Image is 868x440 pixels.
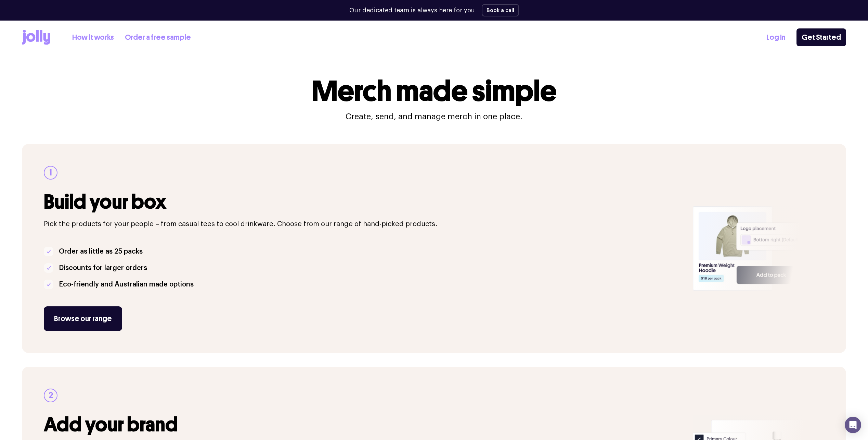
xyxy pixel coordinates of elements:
h3: Add your brand [44,413,685,436]
p: Discounts for larger orders [59,262,147,273]
div: 1 [44,166,57,180]
p: Pick the products for your people – from casual tees to cool drinkware. Choose from our range of ... [44,219,685,230]
a: Order a free sample [125,32,191,43]
div: 2 [44,389,57,402]
h3: Build your box [44,191,685,213]
a: Get Started [796,28,846,46]
p: Eco-friendly and Australian made options [59,279,194,290]
p: Our dedicated team is always here for you [349,6,475,15]
h1: Merch made simple [312,77,557,106]
a: Log In [766,32,786,43]
div: Open Intercom Messenger [845,417,861,433]
a: Browse our range [44,306,122,331]
a: How it works [72,32,114,43]
p: Create, send, and manage merch in one place. [346,111,522,122]
p: Order as little as 25 packs [59,246,143,257]
button: Book a call [482,4,519,16]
